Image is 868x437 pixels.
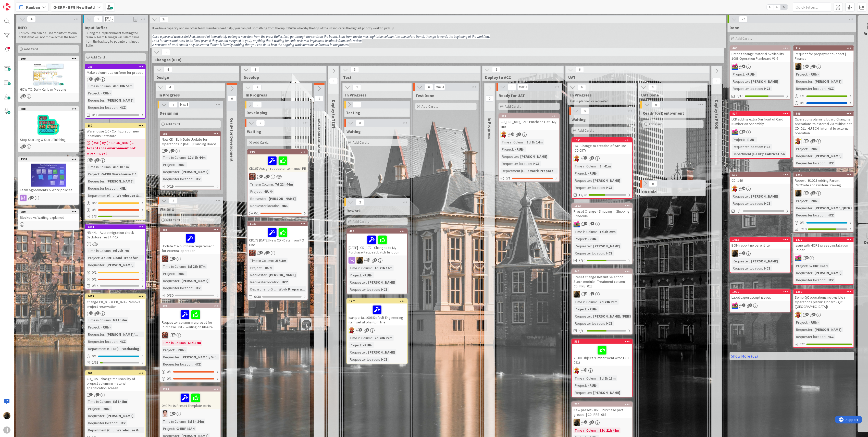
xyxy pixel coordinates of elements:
div: Fabrication [764,151,786,157]
span: Add Card... [353,219,369,224]
div: 460 [733,46,790,50]
div: Time in Column [87,164,111,170]
div: HCZ [763,144,772,150]
div: HCZ [118,105,127,110]
div: HCZ [763,86,772,91]
span: Add Card... [505,104,521,109]
a: 887Warehouse 2.0 - Configuration new locations Sattstore[DATE] By [PERSON_NAME]...Acceptance envi... [85,123,146,220]
div: 1371 [572,138,632,142]
span: 1/3 [92,214,97,219]
a: 890HOW TO: Daily Kanban Meeting [18,56,79,102]
div: 624CD_PRE_089_1213 Purchase List - My line [499,114,559,130]
div: LC [730,185,790,192]
img: JK [249,173,256,180]
div: 624 [499,114,559,118]
span: 20 [742,130,746,133]
div: CD167 Assign requestor to manual PR [247,154,308,172]
div: HNL [280,203,289,209]
div: Requester location [574,185,604,190]
div: 648 [88,65,145,69]
a: 709Operations planning board Changing operations to external via Multiselect CD_011_HUISCH_Intern... [793,111,854,168]
div: [PERSON_NAME] [105,178,135,184]
div: Request for prepayment Report || Finance [793,51,854,62]
div: Project [162,162,174,167]
div: Project [732,137,744,142]
div: Department (G-ERP) [501,168,528,174]
img: Visit kanbanzone.com [3,3,10,10]
span: : [267,196,267,201]
span: 0 / 1 [800,100,805,106]
div: Time in Column [162,155,186,160]
span: : [186,155,187,160]
a: 239CD167 Assign requestor to manual PRJKTime in Column:7d 22h 44mProject:-RUN-Requester:[PERSON_N... [247,149,308,217]
span: : [115,193,115,198]
span: : [763,151,764,157]
img: JK [732,63,738,70]
div: 0/1 [793,100,854,106]
div: Requester location [501,161,531,166]
div: CD_PRE_089_1213 Purchase List - My line [499,118,559,130]
div: 0/1 [85,207,145,213]
div: Project [249,189,262,194]
span: 2 [518,132,521,136]
span: : [117,105,118,110]
div: Project [795,198,808,204]
span: 3 [96,158,100,162]
div: Requester location [162,176,192,182]
span: Add Card... [166,122,182,126]
div: Time in Column [249,181,273,187]
div: Requester location [732,144,762,150]
div: JK [730,129,790,135]
span: 1 [591,156,594,160]
div: 1146CD173 [DATE] New CD - Date from PO Line [247,222,308,248]
span: : [262,189,262,194]
div: 889 [21,210,79,214]
span: : [513,147,514,152]
div: Blocked vs Waiting explained [18,214,79,221]
div: Project [501,147,513,152]
span: : [99,90,100,96]
span: : [826,160,826,166]
span: Kanban [26,4,40,10]
div: 239 [247,150,308,154]
span: : [808,71,808,77]
span: 28 [511,132,514,136]
div: 890HOW TO: Daily Kanban Meeting [18,56,79,93]
span: : [744,71,745,77]
span: Add Card... [578,128,594,133]
div: HCZ [193,176,202,182]
span: 0/3 [737,208,742,214]
a: 460Preset change Material Availability - 1098 Operation Planboard V1.6JKProject:-RUN-Requester:[P... [730,45,791,100]
span: : [826,212,826,218]
div: 887Warehouse 2.0 - Configuration new locations Sattstore [85,123,145,139]
div: 460Preset change Material Availability - 1098 Operation Planboard V1.6 [730,46,790,62]
div: Project [87,90,99,96]
span: : [762,144,763,150]
span: 0 / 1 [254,211,259,216]
div: 709 [793,111,854,116]
span: Support [11,1,23,7]
div: 1146 [247,222,308,226]
div: Requester [501,154,518,159]
div: 43d 1h 1m [111,164,130,170]
div: 1173 [572,203,632,208]
span: 0 / 1 [92,207,97,213]
img: LC [795,138,802,144]
div: 888Stop Starting & Start Finishing [18,107,79,143]
div: Preset change Material Availability - 1098 Operation Planboard V1.6 [730,51,790,62]
span: 0 / 2 [92,200,97,206]
span: 1 [164,149,168,152]
div: Requester location [87,186,117,191]
b: Acceptance environment not working yet [87,145,144,156]
span: 10 [805,139,809,142]
img: ND [795,63,802,70]
div: 624 [501,114,559,118]
div: [PERSON_NAME] [267,196,297,201]
div: Work Prepara... [529,168,558,174]
div: JK [247,173,308,180]
div: 3d 2h 14m [525,139,544,145]
span: 5 [89,158,93,162]
div: Requester location [87,105,117,110]
div: 214 [796,46,854,50]
span: : [813,205,813,211]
